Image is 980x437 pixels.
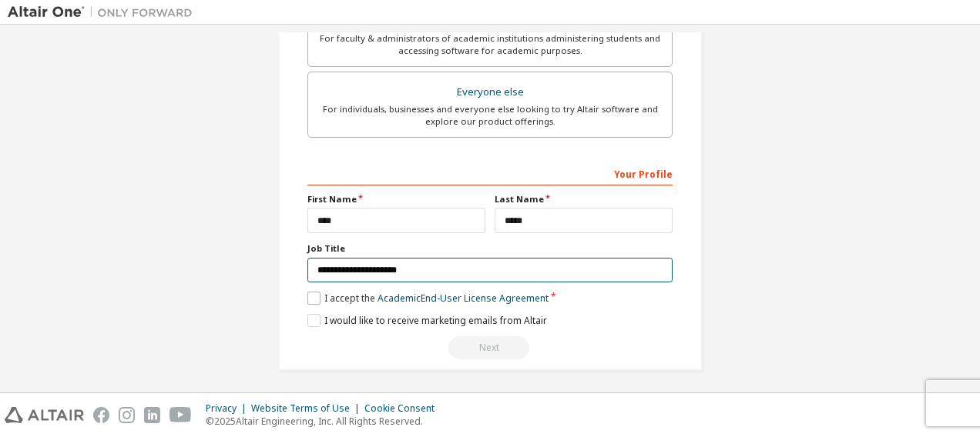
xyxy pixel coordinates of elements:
div: Your Profile [307,161,673,185]
a: Academic End-User License Agreement [378,292,549,305]
div: Read and acccept EULA to continue [307,336,673,359]
label: I would like to receive marketing emails from Altair [307,314,547,327]
p: © 2025 Altair Engineering, Inc. All Rights Reserved. [206,415,444,428]
img: instagram.svg [119,407,135,423]
div: Cookie Consent [364,402,444,415]
div: For individuals, businesses and everyone else looking to try Altair software and explore our prod... [317,103,663,128]
div: Website Terms of Use [251,402,364,415]
img: Altair One [8,5,200,20]
div: Privacy [206,402,251,415]
div: For faculty & administrators of academic institutions administering students and accessing softwa... [317,32,663,57]
img: altair_logo.svg [5,407,84,423]
label: I accept the [307,292,549,305]
img: facebook.svg [93,407,109,423]
label: Job Title [307,242,673,255]
div: Everyone else [317,82,663,103]
label: First Name [307,193,485,205]
label: Last Name [495,193,673,205]
img: linkedin.svg [144,407,160,423]
img: youtube.svg [169,407,192,423]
